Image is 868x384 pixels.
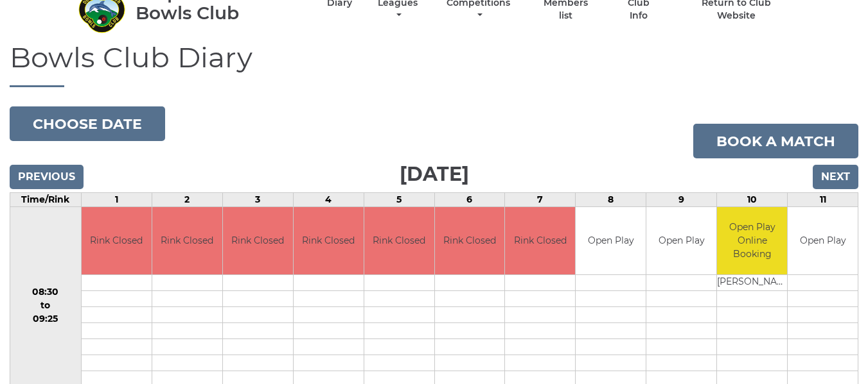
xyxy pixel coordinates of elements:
td: Rink Closed [364,207,434,274]
td: Open Play [646,207,716,274]
td: 11 [788,193,858,207]
td: 4 [293,193,364,207]
td: 7 [505,193,576,207]
td: 6 [434,193,505,207]
td: 3 [222,193,293,207]
td: 5 [364,193,434,207]
td: Rink Closed [152,207,222,274]
td: Rink Closed [223,207,293,274]
td: [PERSON_NAME] [717,274,787,290]
input: Next [813,165,858,189]
td: 1 [81,193,152,207]
td: Rink Closed [82,207,152,274]
td: Rink Closed [505,207,575,274]
td: Time/Rink [10,193,82,207]
td: 2 [152,193,222,207]
td: 10 [717,193,788,207]
td: Rink Closed [294,207,364,274]
button: Choose date [10,106,165,141]
td: 9 [646,193,717,207]
td: Open Play Online Booking [717,207,787,274]
input: Previous [10,165,84,189]
h1: Bowls Club Diary [10,42,858,87]
td: Open Play [788,207,858,274]
td: Open Play [576,207,646,274]
a: Book a match [693,124,858,158]
td: Rink Closed [435,207,505,274]
td: 8 [576,193,646,207]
